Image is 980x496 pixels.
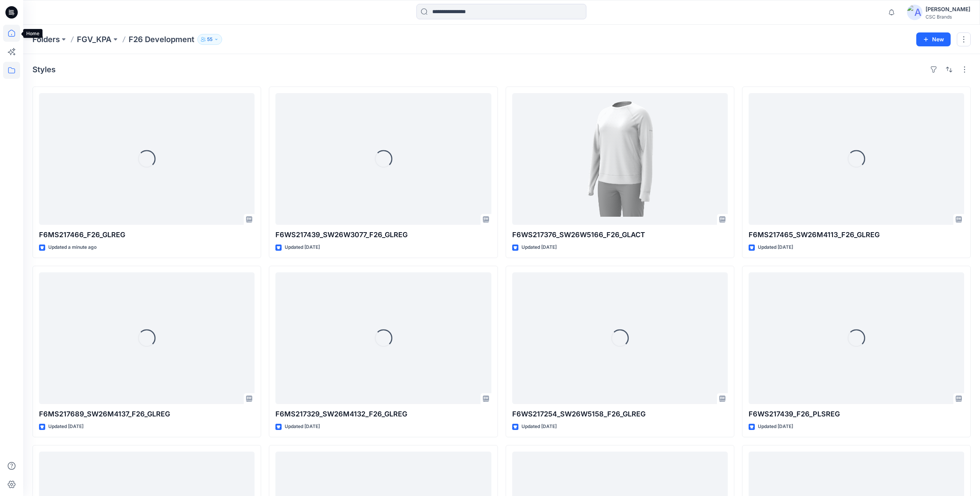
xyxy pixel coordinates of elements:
[758,423,793,431] p: Updated [DATE]
[926,14,970,20] div: CSC Brands
[48,243,97,251] p: Updated a minute ago
[285,243,320,251] p: Updated [DATE]
[207,35,212,44] p: 55
[916,32,951,46] button: New
[48,423,83,431] p: Updated [DATE]
[749,229,964,240] p: F6MS217465_SW26M4113_F26_GLREG
[32,65,56,74] h4: Styles
[32,34,60,45] a: Folders
[907,5,922,20] img: avatar
[749,409,964,420] p: F6WS217439_F26_PLSREG
[129,34,194,45] p: F26 Development
[39,409,255,420] p: F6MS217689_SW26M4137_F26_GLREG
[275,229,491,240] p: F6WS217439_SW26W3077_F26_GLREG
[285,423,320,431] p: Updated [DATE]
[521,423,557,431] p: Updated [DATE]
[512,409,728,420] p: F6WS217254_SW26W5158_F26_GLREG
[39,229,255,240] p: F6MS217466_F26_GLREG
[758,243,793,251] p: Updated [DATE]
[521,243,557,251] p: Updated [DATE]
[275,409,491,420] p: F6MS217329_SW26M4132_F26_GLREG
[926,5,970,14] div: [PERSON_NAME]
[512,229,728,240] p: F6WS217376_SW26W5166_F26_GLACT
[77,34,112,45] a: FGV_KPA
[197,34,222,45] button: 55
[512,93,728,225] a: F6WS217376_SW26W5166_F26_GLACT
